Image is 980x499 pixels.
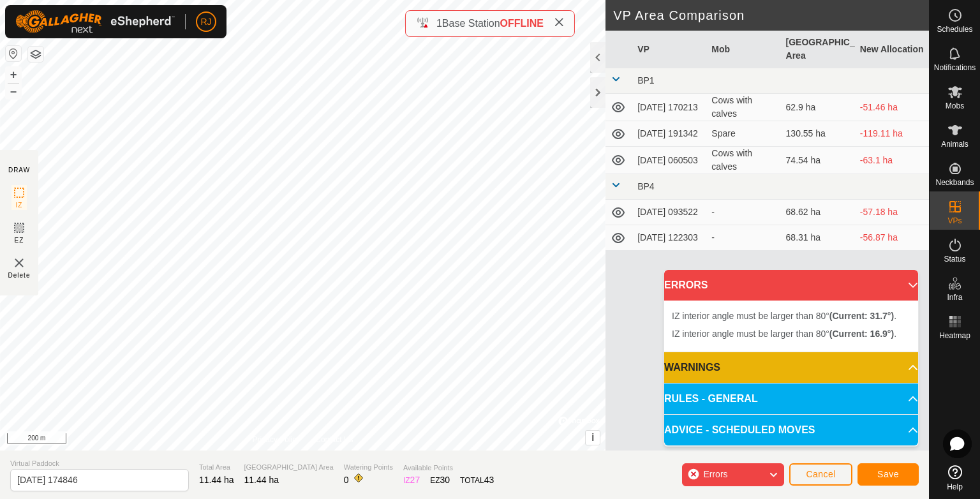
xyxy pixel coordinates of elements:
span: Total Area [199,462,234,473]
button: Map Layers [28,47,43,62]
span: Notifications [934,64,976,71]
a: Help [930,460,980,496]
b: (Current: 16.9°) [829,329,894,339]
img: Gallagher Logo [15,10,175,33]
span: ADVICE - SCHEDULED MOVES [664,422,815,438]
span: Base Station [442,18,500,29]
span: 11.44 ha [199,475,234,485]
span: EZ [15,235,24,245]
a: Contact Us [315,434,353,445]
th: New Allocation [855,31,929,68]
span: Help [947,483,963,491]
span: ERRORS [664,278,708,293]
button: Reset Map [6,46,21,61]
button: i [586,431,600,445]
span: RULES - GENERAL [664,391,758,406]
span: Status [944,255,965,263]
div: Spare [711,127,775,140]
div: - [711,205,775,219]
span: [GEOGRAPHIC_DATA] Area [244,462,334,473]
span: Infra [947,294,962,301]
span: Heatmap [939,332,970,339]
button: Cancel [789,463,852,486]
span: Mobs [946,102,964,110]
span: WARNINGS [664,360,720,375]
td: -51.46 ha [855,94,929,121]
span: Save [877,469,899,479]
span: Errors [703,469,727,479]
span: i [591,432,594,443]
span: RJ [200,15,211,29]
div: EZ [430,473,450,487]
th: VP [632,31,706,68]
td: [DATE] 191342 [632,121,706,147]
td: [DATE] 060503 [632,147,706,174]
span: Delete [8,271,31,280]
div: IZ [403,473,420,487]
th: Mob [706,31,780,68]
button: – [6,84,21,99]
td: [DATE] 093522 [632,200,706,225]
td: 74.54 ha [781,147,855,174]
div: - [711,231,775,244]
span: 27 [410,475,420,485]
div: TOTAL [460,473,494,487]
span: Virtual Paddock [10,458,189,469]
td: 68.31 ha [781,225,855,251]
span: BP1 [637,75,654,86]
td: -56.87 ha [855,225,929,251]
p-accordion-header: RULES - GENERAL [664,384,918,414]
th: [GEOGRAPHIC_DATA] Area [781,31,855,68]
span: BP4 [637,181,654,191]
span: Schedules [937,26,972,33]
span: 1 [436,18,442,29]
span: 30 [440,475,450,485]
span: Watering Points [344,462,393,473]
span: IZ interior angle must be larger than 80° . [672,311,896,321]
div: Cows with calves [711,147,775,174]
span: IZ [16,200,23,210]
span: Available Points [403,463,494,473]
td: -63.1 ha [855,147,929,174]
b: (Current: 31.7°) [829,311,894,321]
div: DRAW [8,165,30,175]
td: -119.11 ha [855,121,929,147]
span: Cancel [806,469,836,479]
span: IZ interior angle must be larger than 80° . [672,329,896,339]
span: OFFLINE [500,18,544,29]
span: Animals [941,140,969,148]
span: 43 [484,475,494,485]
span: Neckbands [935,179,974,186]
p-accordion-content: ERRORS [664,301,918,352]
td: -57.18 ha [855,200,929,225]
a: Privacy Policy [253,434,301,445]
td: 68.62 ha [781,200,855,225]
td: 62.9 ha [781,94,855,121]
button: + [6,67,21,82]
img: VP [11,255,27,271]
td: 130.55 ha [781,121,855,147]
div: Cows with calves [711,94,775,121]
td: [DATE] 122303 [632,225,706,251]
span: VPs [947,217,961,225]
button: Save [857,463,919,486]
p-accordion-header: ERRORS [664,270,918,301]
p-accordion-header: WARNINGS [664,352,918,383]
td: [DATE] 170213 [632,94,706,121]
span: 0 [344,475,349,485]
span: 11.44 ha [244,475,279,485]
h2: VP Area Comparison [613,8,929,23]
p-accordion-header: ADVICE - SCHEDULED MOVES [664,415,918,445]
